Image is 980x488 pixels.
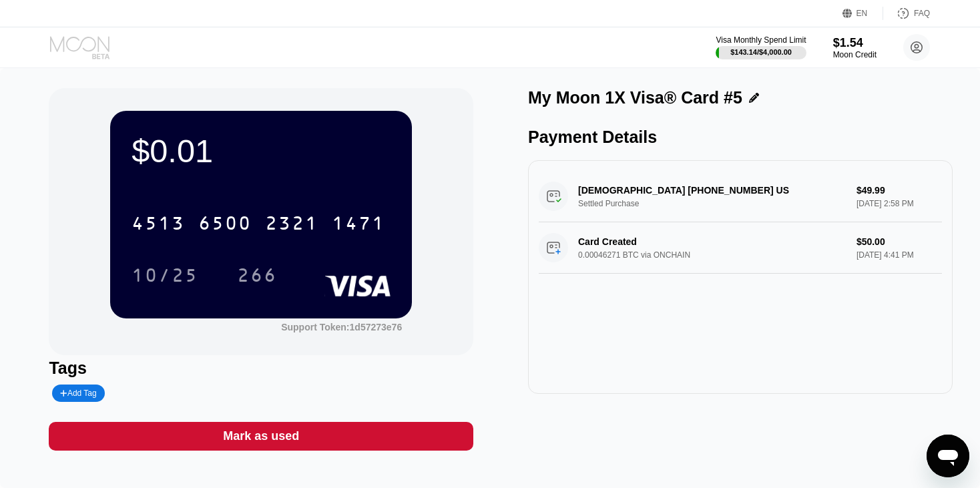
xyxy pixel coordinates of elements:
div: EN [856,9,868,18]
div: My Moon 1X Visa® Card #5 [528,88,742,107]
div: 266 [237,266,277,288]
div: Support Token: 1d57273e76 [281,322,402,332]
div: 266 [227,258,287,292]
div: FAQ [914,9,930,18]
div: EN [842,7,883,20]
div: $0.01 [132,132,391,170]
div: $143.14 / $4,000.00 [730,48,792,56]
div: FAQ [883,7,930,20]
div: 6500 [198,214,252,236]
div: Add Tag [60,389,96,398]
div: Visa Monthly Spend Limit [716,35,806,45]
div: Mark as used [223,429,299,444]
div: Moon Credit [833,50,877,59]
div: 4513 [132,214,185,236]
div: Visa Monthly Spend Limit$143.14/$4,000.00 [716,35,806,59]
div: Support Token:1d57273e76 [281,322,402,332]
div: 1471 [332,214,385,236]
div: Add Tag [52,385,104,402]
div: Payment Details [528,128,953,147]
div: 10/25 [132,266,198,288]
iframe: Button to launch messaging window [927,435,969,477]
div: $1.54 [833,36,877,50]
div: Mark as used [49,422,473,451]
div: $1.54Moon Credit [833,36,877,59]
div: 2321 [265,214,318,236]
div: 10/25 [121,258,208,292]
div: Tags [49,358,473,378]
div: 4513650023211471 [124,206,393,240]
